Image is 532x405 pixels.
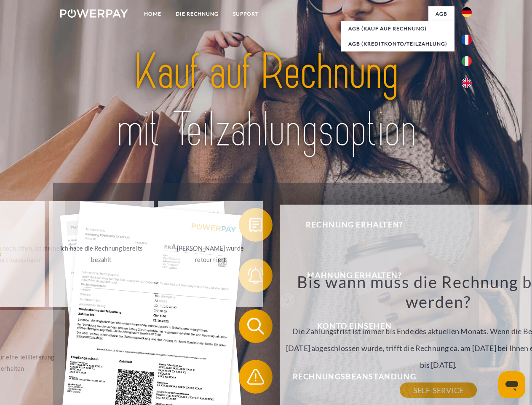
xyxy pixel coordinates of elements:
a: SELF-SERVICE [400,383,477,398]
img: logo-powerpay-white.svg [60,9,128,18]
img: qb_warning.svg [245,366,266,387]
a: DIE RECHNUNG [168,6,226,22]
div: Ich habe die Rechnung bereits bezahlt [54,243,149,265]
img: de [462,7,472,17]
img: qb_search.svg [245,316,266,337]
a: Home [137,6,168,22]
a: AGB (Kreditkonto/Teilzahlung) [341,36,454,51]
a: AGB (Kauf auf Rechnung) [341,21,454,36]
img: fr [462,35,472,45]
a: agb [428,6,454,22]
img: it [462,56,472,66]
img: en [462,78,472,88]
button: Konto einsehen [239,309,458,343]
iframe: Schaltfläche zum Öffnen des Messaging-Fensters [498,371,525,398]
img: title-powerpay_de.svg [80,40,452,162]
div: [PERSON_NAME] wurde retourniert [163,243,258,265]
button: Rechnungsbeanstandung [239,360,458,394]
a: SUPPORT [226,6,266,22]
